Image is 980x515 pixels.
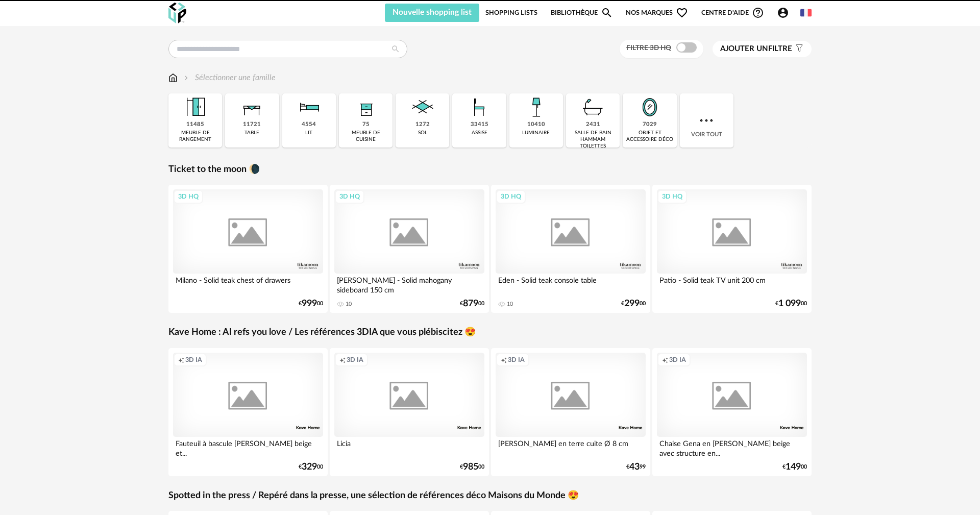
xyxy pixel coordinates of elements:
a: Creation icon 3D IA Chaise Gena en [PERSON_NAME] beige avec structure en... €14900 [652,348,812,476]
div: Sélectionner une famille [182,72,276,84]
div: € 00 [299,463,323,471]
a: Creation icon 3D IA Fauteuil à bascule [PERSON_NAME] beige et... €32900 [168,348,328,476]
div: table [244,130,259,136]
div: 3D HQ [496,190,526,203]
span: 3D IA [508,356,525,364]
span: Creation icon [178,356,184,364]
span: Filter icon [792,44,804,54]
div: salle de bain hammam toilettes [569,130,617,150]
div: € 00 [460,300,484,307]
img: fr [800,7,812,18]
a: Spotted in the press / Repéré dans la presse, une sélection de références déco Maisons du Monde 😍 [168,490,579,502]
img: Luminaire.png [522,93,550,121]
a: 3D HQ Patio - Solid teak TV unit 200 cm €1 09900 [652,185,812,313]
div: 11721 [243,121,261,129]
img: Meuble%20de%20rangement.png [182,93,209,121]
div: assise [472,130,487,136]
div: 10410 [527,121,545,129]
span: 329 [302,463,317,471]
img: Miroir.png [636,93,664,121]
div: 4554 [302,121,316,129]
div: 10 [346,301,352,308]
a: Creation icon 3D IA Licia €98500 [330,348,489,476]
span: Magnify icon [601,7,613,19]
div: meuble de cuisine [342,130,389,143]
div: Voir tout [680,93,733,148]
span: 3D IA [347,356,363,364]
span: 149 [786,463,801,471]
div: Licia [334,437,484,457]
div: € 00 [621,300,646,307]
span: Help Circle Outline icon [752,7,764,19]
div: 1272 [415,121,430,129]
div: € 00 [782,463,807,471]
img: svg+xml;base64,PHN2ZyB3aWR0aD0iMTYiIGhlaWdodD0iMTYiIHZpZXdCb3g9IjAgMCAxNiAxNiIgZmlsbD0ibm9uZSIgeG... [182,72,190,84]
a: Creation icon 3D IA [PERSON_NAME] en terre cuite Ø 8 cm €4399 [491,348,650,476]
img: more.7b13dc1.svg [697,111,716,130]
span: 879 [463,300,478,307]
a: 3D HQ Milano - Solid teak chest of drawers €99900 [168,185,328,313]
div: 33415 [471,121,488,129]
span: 43 [629,463,640,471]
div: 75 [362,121,370,129]
span: 1 099 [778,300,801,307]
a: Ticket to the moon 🌘 [168,164,260,176]
button: Ajouter unfiltre Filter icon [713,41,812,57]
span: Ajouter un [720,45,768,53]
span: Nos marques [626,4,688,22]
span: Creation icon [339,356,346,364]
div: € 99 [626,463,646,471]
div: meuble de rangement [171,130,219,143]
a: Kave Home : AI refs you love / Les références 3DIA que vous plébiscitez 😍 [168,327,476,338]
span: Creation icon [501,356,507,364]
div: Patio - Solid teak TV unit 200 cm [657,274,807,294]
div: € 00 [460,463,484,471]
span: Account Circle icon [777,7,789,19]
span: 3D IA [185,356,202,364]
div: objet et accessoire déco [626,130,673,143]
div: 10 [507,301,513,308]
span: Creation icon [662,356,668,364]
img: Sol.png [409,93,436,121]
span: 985 [463,463,478,471]
img: Rangement.png [352,93,380,121]
div: lit [305,130,312,136]
img: Literie.png [295,93,323,121]
div: 2431 [586,121,600,129]
span: filtre [720,44,792,54]
span: Nouvelle shopping list [393,8,472,16]
div: 3D HQ [335,190,364,203]
span: Centre d'aideHelp Circle Outline icon [701,7,764,19]
span: Heart Outline icon [676,7,688,19]
button: Nouvelle shopping list [385,4,479,22]
div: [PERSON_NAME] - Solid mahogany sideboard 150 cm [334,274,484,294]
span: 999 [302,300,317,307]
span: Filtre 3D HQ [626,44,671,52]
div: 3D HQ [174,190,203,203]
div: 3D HQ [657,190,687,203]
img: OXP [168,3,186,23]
img: Salle%20de%20bain.png [579,93,607,121]
span: Account Circle icon [777,7,794,19]
div: [PERSON_NAME] en terre cuite Ø 8 cm [496,437,646,457]
div: Milano - Solid teak chest of drawers [173,274,323,294]
div: 7029 [643,121,657,129]
div: Fauteuil à bascule [PERSON_NAME] beige et... [173,437,323,457]
div: sol [418,130,427,136]
img: svg+xml;base64,PHN2ZyB3aWR0aD0iMTYiIGhlaWdodD0iMTciIHZpZXdCb3g9IjAgMCAxNiAxNyIgZmlsbD0ibm9uZSIgeG... [168,72,178,84]
a: 3D HQ Eden - Solid teak console table 10 €29900 [491,185,650,313]
a: Shopping Lists [485,4,537,22]
img: Assise.png [465,93,493,121]
div: € 00 [299,300,323,307]
span: 3D IA [669,356,686,364]
span: 299 [624,300,640,307]
a: BibliothèqueMagnify icon [551,4,613,22]
div: luminaire [522,130,550,136]
div: 11485 [186,121,204,129]
a: 3D HQ [PERSON_NAME] - Solid mahogany sideboard 150 cm 10 €87900 [330,185,489,313]
img: Table.png [238,93,266,121]
div: Chaise Gena en [PERSON_NAME] beige avec structure en... [657,437,807,457]
div: Eden - Solid teak console table [496,274,646,294]
div: € 00 [775,300,807,307]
